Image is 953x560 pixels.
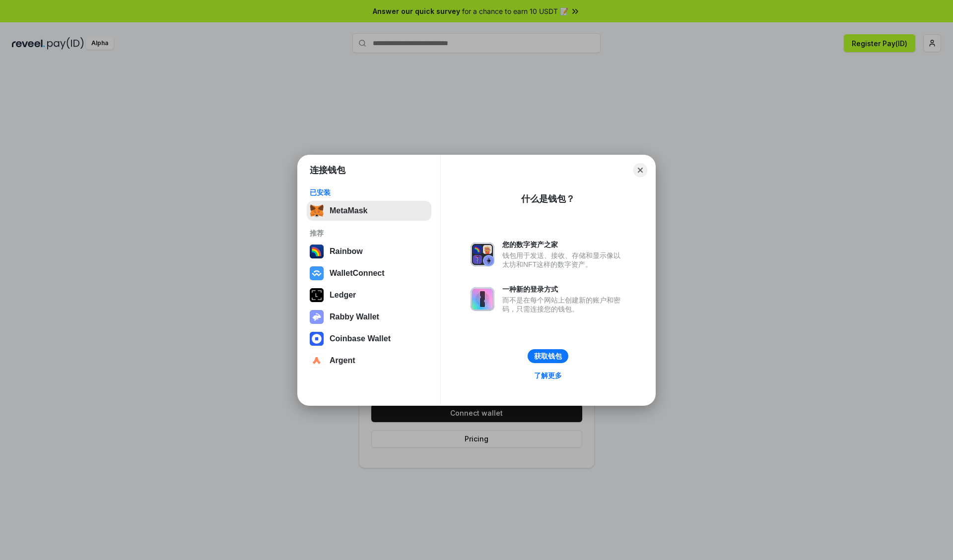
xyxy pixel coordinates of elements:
[310,288,324,302] img: svg+xml,%3Csvg%20xmlns%3D%22http%3A%2F%2Fwww.w3.org%2F2000%2Fsvg%22%20width%3D%2228%22%20height%3...
[471,287,494,311] img: svg+xml,%3Csvg%20xmlns%3D%22http%3A%2F%2Fwww.w3.org%2F2000%2Fsvg%22%20fill%3D%22none%22%20viewBox...
[310,245,324,258] img: svg+xml,%3Csvg%20width%3D%22120%22%20height%3D%22120%22%20viewBox%3D%220%200%20120%20120%22%20fil...
[471,243,494,266] img: svg+xml,%3Csvg%20xmlns%3D%22http%3A%2F%2Fwww.w3.org%2F2000%2Fsvg%22%20fill%3D%22none%22%20viewBox...
[307,307,431,327] button: Rabby Wallet
[502,251,625,269] div: 钱包用于发送、接收、存储和显示像以太坊和NFT这样的数字资产。
[310,164,345,176] h1: 连接钱包
[310,266,324,280] img: svg+xml,%3Csvg%20width%3D%2228%22%20height%3D%2228%22%20viewBox%3D%220%200%2028%2028%22%20fill%3D...
[330,291,356,300] div: Ledger
[534,352,562,361] div: 获取钱包
[310,310,324,324] img: svg+xml,%3Csvg%20xmlns%3D%22http%3A%2F%2Fwww.w3.org%2F2000%2Fsvg%22%20fill%3D%22none%22%20viewBox...
[307,263,431,283] button: WalletConnect
[307,285,431,305] button: Ledger
[502,240,625,249] div: 您的数字资产之家
[307,351,431,371] button: Argent
[534,371,562,380] div: 了解更多
[502,285,625,294] div: 一种新的登录方式
[330,247,363,256] div: Rainbow
[528,369,568,382] a: 了解更多
[502,296,625,313] div: 而不是在每个网站上创建新的账户和密码，只需连接您的钱包。
[307,201,431,221] button: MetaMask
[310,354,324,368] img: svg+xml,%3Csvg%20width%3D%2228%22%20height%3D%2228%22%20viewBox%3D%220%200%2028%2028%22%20fill%3D...
[330,312,379,321] div: Rabby Wallet
[330,269,385,278] div: WalletConnect
[528,349,568,363] button: 获取钱包
[330,356,355,365] div: Argent
[310,204,324,218] img: svg+xml,%3Csvg%20fill%3D%22none%22%20height%3D%2233%22%20viewBox%3D%220%200%2035%2033%22%20width%...
[310,229,428,238] div: 推荐
[307,329,431,349] button: Coinbase Wallet
[330,334,391,343] div: Coinbase Wallet
[307,242,431,261] button: Rainbow
[330,206,367,215] div: MetaMask
[310,188,428,197] div: 已安装
[521,193,575,205] div: 什么是钱包？
[310,332,324,346] img: svg+xml,%3Csvg%20width%3D%2228%22%20height%3D%2228%22%20viewBox%3D%220%200%2028%2028%22%20fill%3D...
[633,163,647,177] button: Close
